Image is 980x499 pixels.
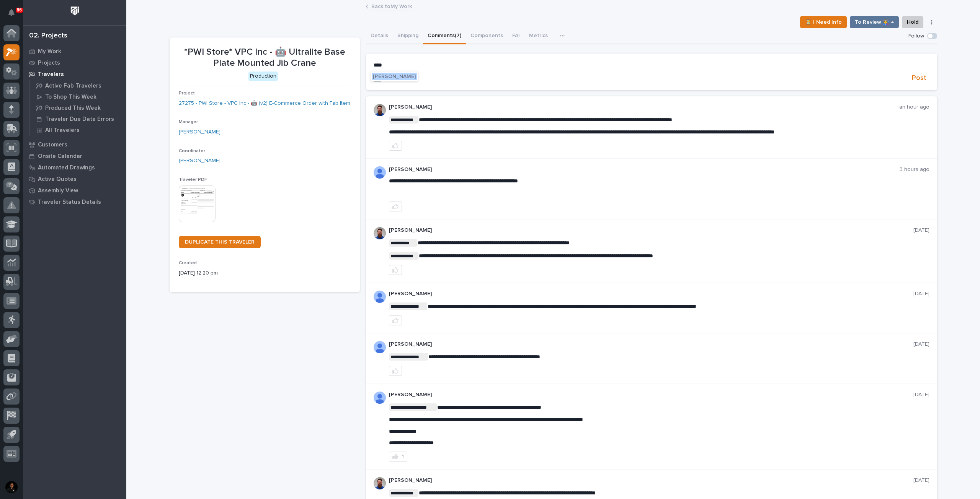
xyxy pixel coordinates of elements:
a: Active Fab Travelers [29,80,126,91]
p: Active Quotes [38,176,77,183]
a: Back toMy Work [371,2,412,10]
p: [DATE] [913,341,929,348]
button: Hold [902,16,923,28]
a: Onsite Calendar [23,150,126,162]
p: [PERSON_NAME] [389,477,913,484]
img: 6hTokn1ETDGPf9BPokIQ [374,104,386,116]
p: Produced This Week [45,105,101,112]
a: All Travelers [29,125,126,135]
a: [PERSON_NAME] [179,128,220,136]
button: like this post [389,366,402,376]
img: AOh14Gjx62Rlbesu-yIIyH4c_jqdfkUZL5_Os84z4H1p=s96-c [374,392,386,404]
a: Automated Drawings [23,162,126,173]
img: 6hTokn1ETDGPf9BPokIQ [374,477,386,489]
div: 02. Projects [29,32,67,40]
p: Follow [908,33,924,39]
a: Travelers [23,68,126,80]
p: All Travelers [45,127,80,134]
span: ⏳ I Need Info [805,18,842,27]
p: [PERSON_NAME] [389,291,913,297]
p: [DATE] [913,291,929,297]
button: like this post [389,141,402,151]
button: Notifications [3,5,20,21]
button: To Review 👨‍🏭 → [850,16,899,28]
img: ALV-UjUW5P6fp_EKJDib9bSu4i9siC2VWaYoJ4wmsxqwS8ugEzqt2jUn7pYeYhA5TGr5A6D3IzuemHUGlvM5rCUNVp4NrpVac... [374,291,386,303]
div: Production [248,72,278,81]
p: [DATE] [913,392,929,398]
img: Workspace Logo [68,4,82,18]
a: DUPLICATE THIS TRAVELER [179,236,261,248]
a: [PERSON_NAME] [179,157,220,165]
button: 1 [389,452,407,462]
p: [PERSON_NAME] [389,166,900,173]
a: Traveler Status Details [23,196,126,208]
span: Coordinator [179,149,205,153]
p: 86 [17,7,22,13]
p: Traveler Due Date Errors [45,116,114,123]
p: Traveler Status Details [38,199,101,206]
p: Customers [38,141,67,148]
p: an hour ago [899,104,929,111]
span: To Review 👨‍🏭 → [855,18,894,27]
a: Customers [23,139,126,150]
span: [PERSON_NAME] [373,74,416,79]
button: users-avatar [3,479,20,495]
a: 27275 - PWI Store - VPC Inc - 🤖 (v2) E-Commerce Order with Fab Item [179,99,350,107]
button: Post [909,74,929,83]
button: like this post [389,265,402,275]
p: [DATE] 12:20 pm [179,269,351,277]
img: AOh14GhSlYjeM8O_ot9Zo41P9gQNwj0jkqEy9d647ulX9Q=s96-c [374,166,386,179]
img: 6hTokn1ETDGPf9BPokIQ [374,227,386,239]
p: Active Fab Travelers [45,83,101,89]
p: Travelers [38,71,64,78]
p: Projects [38,60,60,67]
button: like this post [389,315,402,325]
span: Hold [907,18,918,27]
span: Traveler PDF [179,177,207,182]
p: [DATE] [913,477,929,484]
a: My Work [23,46,126,57]
p: To Shop This Week [45,94,96,101]
p: Automated Drawings [38,164,95,171]
a: Projects [23,57,126,68]
p: 3 hours ago [900,166,929,173]
button: [PERSON_NAME] [372,73,417,80]
button: Components [466,28,508,44]
span: Manager [179,120,198,124]
a: Traveler Due Date Errors [29,114,126,124]
p: *PWI Store* VPC Inc - 🤖 Ultralite Base Plate Mounted Jib Crane [179,47,351,69]
a: Assembly View [23,185,126,196]
span: Project [179,91,195,96]
button: Metrics [524,28,552,44]
span: Post [912,74,926,83]
a: To Shop This Week [29,91,126,102]
button: Comments (7) [423,28,466,44]
div: 1 [402,454,404,459]
button: like this post [389,202,402,211]
span: Created [179,261,197,265]
p: Assembly View [38,187,78,194]
p: Onsite Calendar [38,153,82,160]
button: ⏳ I Need Info [800,16,847,28]
a: Produced This Week [29,102,126,113]
span: DUPLICATE THIS TRAVELER [185,239,255,245]
button: FAI [508,28,524,44]
button: Shipping [393,28,423,44]
a: Active Quotes [23,173,126,185]
p: [PERSON_NAME] [389,104,899,111]
button: Details [366,28,393,44]
p: [PERSON_NAME] [389,341,913,348]
p: [DATE] [913,227,929,234]
p: [PERSON_NAME] [389,392,913,398]
img: AOh14GjTRfkD1oUMcB0TemJ99d1W6S72D1qI3y53uSh2WIfob9-94IqIlJUlukijh7zEU6q04HSlcabwtpdPkUfvSgFdPLuR9... [374,341,386,353]
p: My Work [38,48,61,55]
div: Notifications86 [10,9,20,21]
p: [PERSON_NAME] [389,227,913,234]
